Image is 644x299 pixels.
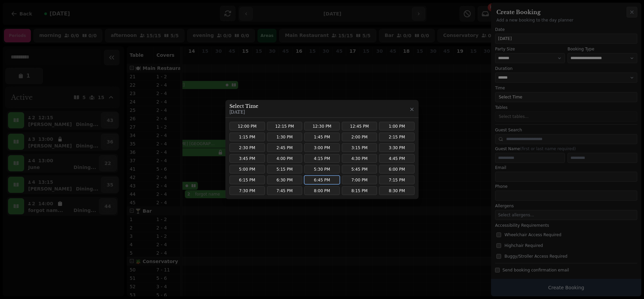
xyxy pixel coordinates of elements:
[267,133,303,141] button: 1:30 PM
[267,122,303,131] button: 12:15 PM
[379,154,415,163] button: 4:45 PM
[379,165,415,174] button: 6:00 PM
[342,176,377,184] button: 7:00 PM
[342,122,377,131] button: 12:45 PM
[267,186,303,195] button: 7:45 PM
[267,176,303,184] button: 6:30 PM
[379,122,415,131] button: 1:00 PM
[229,154,265,163] button: 3:45 PM
[342,133,377,141] button: 2:00 PM
[342,165,377,174] button: 5:45 PM
[229,103,258,110] h3: Select Time
[229,110,258,115] p: [DATE]
[379,176,415,184] button: 7:15 PM
[229,165,265,174] button: 5:00 PM
[229,176,265,184] button: 6:15 PM
[342,154,377,163] button: 4:30 PM
[229,122,265,131] button: 12:00 PM
[342,186,377,195] button: 8:15 PM
[379,186,415,195] button: 8:30 PM
[304,165,340,174] button: 5:30 PM
[304,143,340,152] button: 3:00 PM
[304,154,340,163] button: 4:15 PM
[342,143,377,152] button: 3:15 PM
[304,133,340,141] button: 1:45 PM
[304,176,340,184] button: 6:45 PM
[267,154,303,163] button: 4:00 PM
[267,143,303,152] button: 2:45 PM
[304,186,340,195] button: 8:00 PM
[304,122,340,131] button: 12:30 PM
[379,143,415,152] button: 3:30 PM
[379,133,415,141] button: 2:15 PM
[229,143,265,152] button: 2:30 PM
[229,186,265,195] button: 7:30 PM
[229,133,265,141] button: 1:15 PM
[267,165,303,174] button: 5:15 PM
